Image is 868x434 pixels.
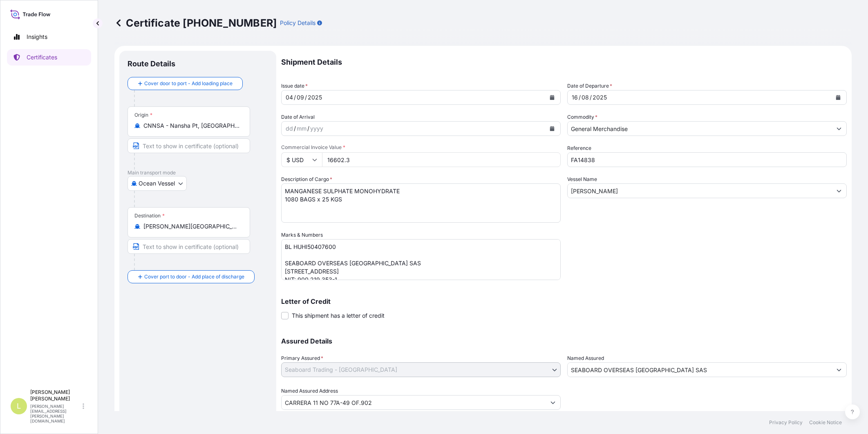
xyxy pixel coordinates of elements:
label: Reference [567,144,591,152]
span: Primary Assured [281,354,323,362]
div: year, [592,93,608,102]
span: L [17,402,21,410]
div: / [590,93,592,102]
span: Date of Arrival [281,113,315,121]
span: Seaboard Trading - [GEOGRAPHIC_DATA] [285,366,397,374]
p: Route Details [128,59,175,69]
span: Issue date [281,82,308,90]
div: Origin [134,112,152,118]
div: day, [571,93,579,102]
label: Commodity [567,113,597,121]
span: Commercial Invoice Value [281,144,561,151]
p: Letter of Credit [281,298,847,305]
input: Named Assured Address [282,395,546,410]
label: Vessel Name [567,175,597,183]
p: Insights [27,33,47,41]
span: Cover port to door - Add place of discharge [144,273,244,281]
button: Show suggestions [832,121,846,136]
label: Named Assured [567,354,604,362]
div: month, [581,93,590,102]
textarea: BL HUHI50407600 SEABOARD OVERSEAS [GEOGRAPHIC_DATA] SAS [STREET_ADDRESS] NIT: 900.219.353-1 [281,239,561,280]
input: Enter booking reference [567,152,847,167]
p: Certificate [PHONE_NUMBER] [114,16,277,29]
button: Cover door to port - Add loading place [128,77,243,90]
button: Seaboard Trading - [GEOGRAPHIC_DATA] [281,362,561,377]
p: Certificates [27,53,57,61]
input: Destination [143,222,240,231]
a: Cookie Notice [809,419,842,426]
p: [PERSON_NAME][EMAIL_ADDRESS][PERSON_NAME][DOMAIN_NAME] [30,404,81,423]
label: Marks & Numbers [281,231,323,239]
button: Calendar [832,91,845,104]
input: Text to appear on certificate [128,138,250,153]
span: Ocean Vessel [139,179,175,188]
span: Cover door to port - Add loading place [144,79,233,88]
button: Select transport [128,176,187,191]
input: Type to search vessel name or IMO [568,183,832,198]
div: / [579,93,581,102]
div: month, [296,93,305,102]
input: Type to search commodity [568,121,832,136]
p: Policy Details [280,19,315,27]
input: Enter amount [322,152,561,167]
div: / [305,93,307,102]
button: Show suggestions [832,183,846,198]
div: / [294,124,296,133]
span: Date of Departure [567,82,612,90]
textarea: MANGANESE SULPHATE MONOHYDRATE 1080 BAGS x 25 KGS [281,183,561,223]
label: Named Assured Address [281,387,338,395]
button: Calendar [546,122,559,135]
span: This shipment has a letter of credit [292,312,385,320]
a: Certificates [7,49,91,66]
input: Text to appear on certificate [128,239,250,254]
p: [PERSON_NAME] [PERSON_NAME] [30,389,81,402]
a: Insights [7,29,91,45]
div: / [307,124,309,133]
label: Description of Cargo [281,175,332,183]
input: Origin [143,122,240,130]
div: year, [309,124,324,133]
div: day, [285,93,294,102]
button: Cover port to door - Add place of discharge [128,270,255,283]
button: Show suggestions [832,362,846,377]
button: Show suggestions [546,395,560,410]
button: Calendar [546,91,559,104]
p: Assured Details [281,338,847,344]
div: day, [285,124,294,133]
div: / [294,93,296,102]
p: Main transport mode [128,170,268,176]
div: Destination [134,212,165,219]
div: year, [307,93,323,102]
input: Assured Name [568,362,832,377]
div: month, [296,124,307,133]
p: Shipment Details [281,51,847,74]
a: Privacy Policy [769,419,803,426]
